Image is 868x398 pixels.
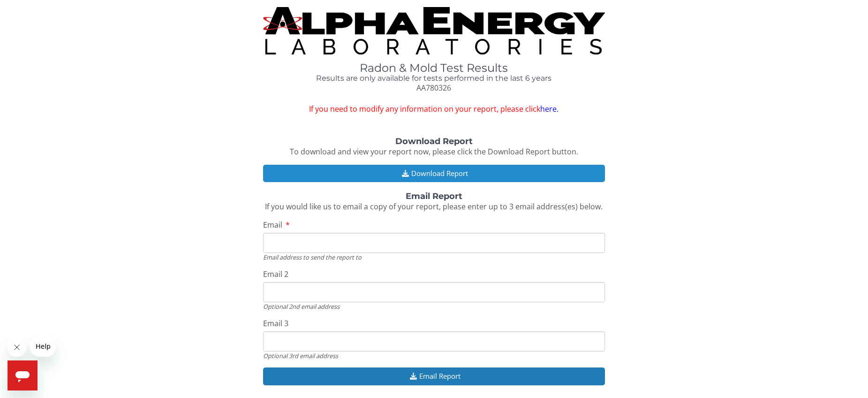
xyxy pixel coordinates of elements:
[30,336,55,357] iframe: Message from company
[8,338,26,357] iframe: Close message
[290,146,578,157] span: To download and view your report now, please click the Download Report button.
[416,83,451,93] span: AA780326
[265,201,603,212] span: If you would like us to email a copy of your report, please enter up to 3 email address(es) below.
[263,7,604,54] img: TightCrop.jpg
[263,74,604,83] h4: Results are only available for tests performed in the last 6 years
[406,191,462,201] strong: Email Report
[263,352,604,360] div: Optional 3rd email address
[540,104,559,114] a: here.
[263,220,282,230] span: Email
[263,269,288,279] span: Email 2
[263,104,604,115] span: If you need to modify any information on your report, please click
[395,136,473,146] strong: Download Report
[263,367,604,385] button: Email Report
[8,360,38,390] iframe: Button to launch messaging window
[263,302,604,311] div: Optional 2nd email address
[263,165,604,182] button: Download Report
[263,318,288,329] span: Email 3
[263,253,604,261] div: Email address to send the report to
[263,62,604,74] h1: Radon & Mold Test Results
